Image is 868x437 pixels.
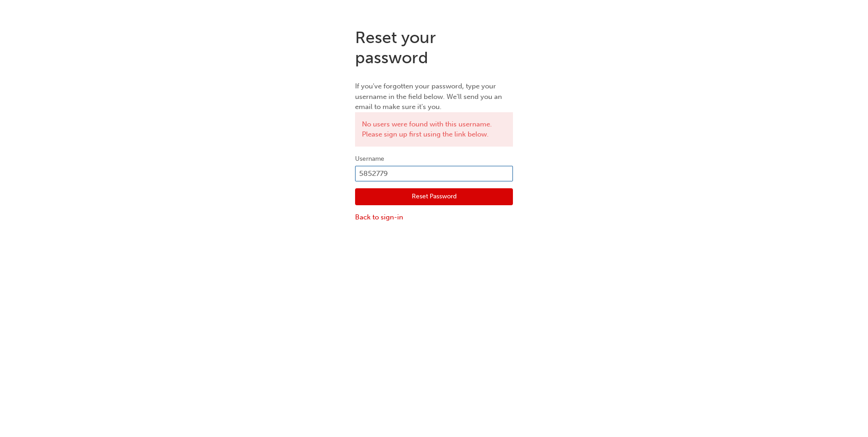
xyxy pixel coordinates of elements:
label: Username [355,153,513,164]
button: Reset Password [355,188,513,206]
div: No users were found with this username. Please sign up first using the link below. [355,112,513,147]
input: Username [355,166,513,181]
p: If you've forgotten your password, type your username in the field below. We'll send you an email... [355,81,513,112]
a: Back to sign-in [355,212,513,223]
h1: Reset your password [355,27,513,67]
